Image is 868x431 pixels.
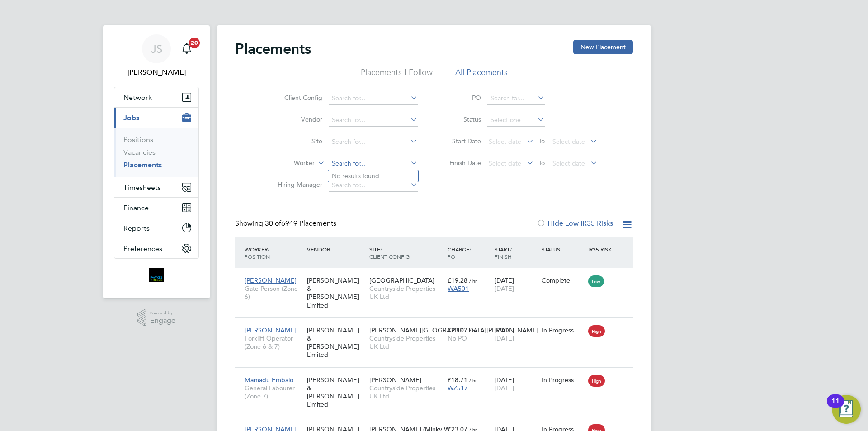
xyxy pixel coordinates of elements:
[305,272,367,314] div: [PERSON_NAME] & [PERSON_NAME] Limited
[329,157,418,170] input: Search for...
[542,326,584,334] div: In Progress
[114,34,199,78] a: JS[PERSON_NAME]
[455,67,508,83] li: All Placements
[573,40,633,54] button: New Placement
[537,219,613,228] label: Hide Low IR35 Risks
[448,384,468,392] span: WZ517
[539,241,586,257] div: Status
[114,87,198,107] button: Network
[265,219,336,228] span: 6949 Placements
[448,376,467,384] span: £18.71
[586,241,617,257] div: IR35 Risk
[369,326,538,334] span: [PERSON_NAME][GEOGRAPHIC_DATA][PERSON_NAME]
[440,137,481,145] label: Start Date
[440,94,481,102] label: PO
[114,67,199,78] span: Julia Scholes
[270,115,322,123] label: Vendor
[495,334,514,342] span: [DATE]
[448,276,467,284] span: £19.28
[114,268,199,282] a: Go to home page
[242,241,305,265] div: Worker
[469,327,477,334] span: / hr
[329,114,418,127] input: Search for...
[245,334,302,350] span: Forklift Operator (Zone 6 & 7)
[367,241,445,265] div: Site
[492,241,539,265] div: Start
[329,92,418,105] input: Search for...
[123,148,156,156] a: Vacancies
[448,284,469,293] span: WA501
[542,376,584,384] div: In Progress
[536,157,547,169] span: To
[487,92,545,105] input: Search for...
[178,34,196,63] a: 20
[369,284,443,301] span: Countryside Properties UK Ltd
[263,159,315,168] label: Worker
[114,198,198,218] button: Finance
[588,275,604,287] span: Low
[489,159,521,167] span: Select date
[369,334,443,350] span: Countryside Properties UK Ltd
[492,322,539,347] div: [DATE]
[588,375,605,387] span: High
[149,268,164,282] img: bromak-logo-retina.png
[361,67,433,83] li: Placements I Follow
[114,218,198,238] button: Reports
[495,284,514,293] span: [DATE]
[245,384,302,400] span: General Labourer (Zone 7)
[150,317,175,325] span: Engage
[114,108,198,128] button: Jobs
[265,219,281,228] span: 30 of
[487,114,545,127] input: Select one
[114,238,198,258] button: Preferences
[305,322,367,364] div: [PERSON_NAME] & [PERSON_NAME] Limited
[235,219,338,228] div: Showing
[245,284,302,301] span: Gate Person (Zone 6)
[242,371,633,379] a: Mamadu EmbaloGeneral Labourer (Zone 7)[PERSON_NAME] & [PERSON_NAME] Limited[PERSON_NAME]Countrysi...
[329,179,418,192] input: Search for...
[242,420,633,428] a: [PERSON_NAME]Forklift Operator (Zone 1)[PERSON_NAME] & [PERSON_NAME] Limited[PERSON_NAME] (Minky ...
[369,376,421,384] span: [PERSON_NAME]
[305,371,367,413] div: [PERSON_NAME] & [PERSON_NAME] Limited
[270,94,322,102] label: Client Config
[552,137,585,146] span: Select date
[123,114,139,122] span: Jobs
[489,137,521,146] span: Select date
[328,170,418,182] li: No results found
[492,371,539,397] div: [DATE]
[103,25,210,298] nav: Main navigation
[448,246,471,260] span: / PO
[123,135,153,144] a: Positions
[495,246,512,260] span: / Finish
[114,177,198,197] button: Timesheets
[270,137,322,145] label: Site
[445,241,492,265] div: Charge
[114,128,198,177] div: Jobs
[242,321,633,329] a: [PERSON_NAME]Forklift Operator (Zone 6 & 7)[PERSON_NAME] & [PERSON_NAME] Limited[PERSON_NAME][GEO...
[329,136,418,148] input: Search for...
[150,309,175,317] span: Powered by
[270,180,322,189] label: Hiring Manager
[151,43,162,55] span: JS
[123,224,150,232] span: Reports
[235,40,311,58] h2: Placements
[832,395,861,424] button: Open Resource Center, 11 new notifications
[492,272,539,297] div: [DATE]
[242,271,633,279] a: [PERSON_NAME]Gate Person (Zone 6)[PERSON_NAME] & [PERSON_NAME] Limited[GEOGRAPHIC_DATA]Countrysid...
[448,326,467,334] span: £23.07
[440,159,481,167] label: Finish Date
[542,276,584,284] div: Complete
[588,325,605,337] span: High
[369,276,434,284] span: [GEOGRAPHIC_DATA]
[137,309,176,327] a: Powered byEngage
[369,384,443,400] span: Countryside Properties UK Ltd
[369,246,410,260] span: / Client Config
[245,326,297,334] span: [PERSON_NAME]
[552,159,585,167] span: Select date
[448,334,467,342] span: No PO
[495,384,514,392] span: [DATE]
[123,204,149,212] span: Finance
[305,241,367,257] div: Vendor
[123,244,162,253] span: Preferences
[831,401,840,413] div: 11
